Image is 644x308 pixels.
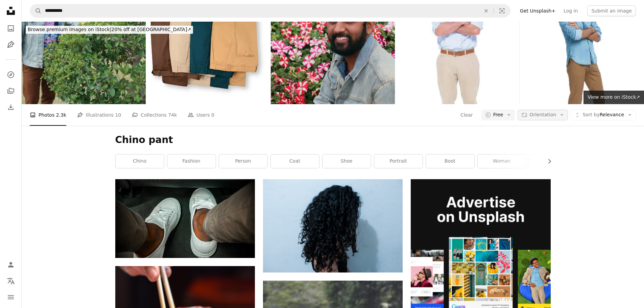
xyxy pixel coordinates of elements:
[516,5,559,16] a: Get Unsplash+
[4,22,18,35] a: Photos
[116,155,164,168] a: chino
[4,274,18,288] button: Language
[494,4,510,17] button: Visual search
[478,155,526,168] a: woman
[188,104,214,126] a: Users 0
[520,22,644,104] img: pensive young guy looking up and dreaming with arms crossed
[426,155,474,168] a: boot
[4,100,18,114] a: Download History
[481,110,515,120] button: Free
[529,155,578,168] a: model
[263,179,403,272] img: a person with the hair pulled back
[167,155,216,168] a: fashion
[518,110,568,120] button: Orientation
[271,22,395,104] img: Image of handsome Indian man with bleached blonde hair sitting by group of pink and red geranium ...
[571,110,636,120] button: Sort byRelevance
[588,94,640,100] span: View more on iStock ↗
[115,134,551,146] h1: Chino pant
[543,155,551,168] button: scroll list to the right
[146,22,270,104] img: Pants isolated on white background, Hanged trousers, Chino pants
[219,155,267,168] a: person
[271,155,319,168] a: coat
[77,104,121,126] a: Illustrations 10
[28,27,111,32] span: Browse premium images on iStock |
[460,110,473,120] button: Clear
[4,38,18,51] a: Illustrations
[4,290,18,304] button: Menu
[168,111,177,119] span: 74k
[323,155,371,168] a: shoe
[559,5,582,16] a: Log in
[30,4,510,18] form: Find visuals sitewide
[4,68,18,81] a: Explore
[22,22,146,104] img: Image of handsome Indian man with blonde hair standing by large ficus bonsai trees in shallow pla...
[4,4,18,19] a: Home — Unsplash
[587,5,636,16] button: Submit an image
[22,22,197,38] a: Browse premium images on iStock|20% off at [GEOGRAPHIC_DATA]↗
[493,112,503,118] span: Free
[582,112,599,117] span: Sort by
[529,112,556,117] span: Orientation
[115,111,121,119] span: 10
[396,22,520,104] img: Attractive young male with arms folded
[115,179,255,258] img: a pair of white shoes sitting on top of a black floor
[30,4,42,17] button: Search Unsplash
[115,215,255,221] a: a pair of white shoes sitting on top of a black floor
[4,258,18,271] a: Log in / Sign up
[263,223,403,229] a: a person with the hair pulled back
[28,27,191,32] span: 20% off at [GEOGRAPHIC_DATA] ↗
[479,4,494,17] button: Clear
[583,91,644,104] a: View more on iStock↗
[582,112,624,118] span: Relevance
[211,111,214,119] span: 0
[4,84,18,98] a: Collections
[132,104,177,126] a: Collections 74k
[374,155,423,168] a: portrait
